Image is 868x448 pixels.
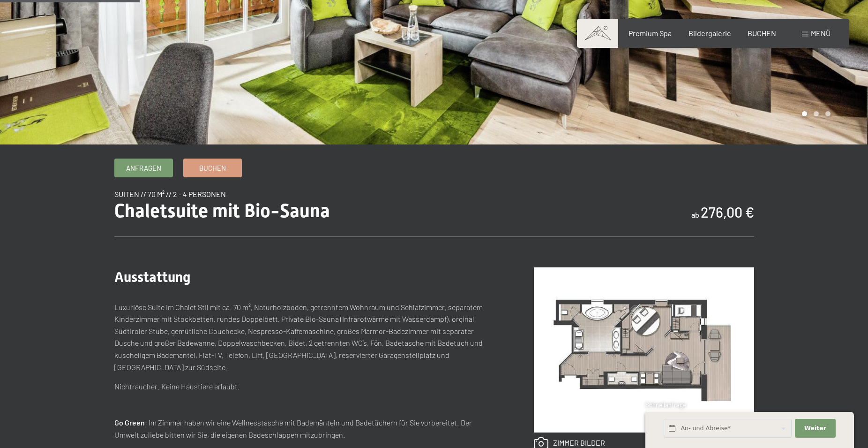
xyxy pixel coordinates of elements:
[795,419,835,438] button: Weiter
[184,159,241,177] a: Buchen
[114,418,145,427] strong: Go Green
[114,380,496,393] p: Nichtraucher. Keine Haustiere erlaubt.
[629,29,672,38] a: Premium Spa
[534,267,754,433] img: Chaletsuite mit Bio-Sauna
[691,210,699,219] span: ab
[811,29,831,38] span: Menü
[114,417,496,440] p: : Im Zimmer haben wir eine Wellnesstasche mit Bademänteln und Badetüchern für Sie vorbereitet. De...
[114,301,496,373] p: Luxuriöse Suite im Chalet Stil mit ca. 70 m², Naturholzboden, getrenntem Wohnraum und Schlafzimme...
[645,401,686,409] span: Schnellanfrage
[114,190,226,198] span: Suiten // 70 m² // 2 - 4 Personen
[114,200,330,222] span: Chaletsuite mit Bio-Sauna
[199,163,226,173] span: Buchen
[114,269,190,285] span: Ausstattung
[688,29,731,38] a: Bildergalerie
[701,204,754,220] b: 276,00 €
[748,29,776,38] a: BUCHEN
[804,424,826,433] span: Weiter
[126,163,161,173] span: Anfragen
[115,159,172,177] a: Anfragen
